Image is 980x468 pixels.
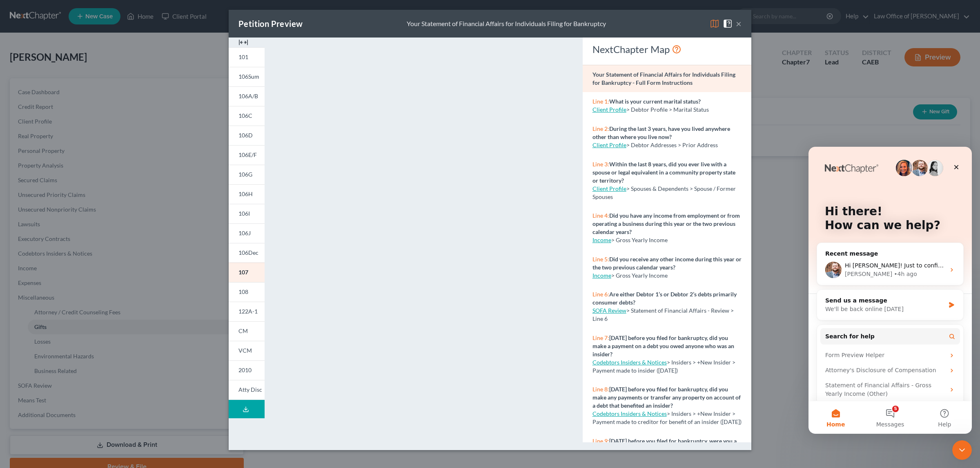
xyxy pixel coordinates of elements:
[8,143,155,174] div: Send us a messageWe'll be back online [DATE]
[238,73,259,80] span: 106Sum
[238,18,303,29] div: Petition Preview
[592,98,609,105] span: Line 1:
[592,437,737,461] strong: [DATE] before you filed for bankruptcy, were you a party in any lawsuit, court action, or adminis...
[592,291,609,298] span: Line 6:
[592,125,609,132] span: Line 2:
[238,327,248,334] span: CM
[592,386,741,409] strong: [DATE] before you filed for bankruptcy, did you make any payments or transfer any property on acc...
[238,269,248,276] span: 107
[592,334,734,358] strong: [DATE] before you filed for bankruptcy, did you make a payment on a debt you owed anyone who was ...
[592,106,626,113] a: Client Profile
[140,13,155,28] div: Close
[238,288,248,295] span: 108
[229,321,265,341] a: CM
[592,386,609,393] span: Line 8:
[592,410,742,425] span: > Insiders > +New Insider > Payment made to creditor for benefit of an insider ([DATE])
[229,243,265,263] a: 106Dec
[68,275,96,280] span: Messages
[238,230,251,236] span: 106J
[611,236,668,243] span: > Gross Yearly Income
[808,147,972,434] iframe: Intercom live chat
[609,98,701,105] strong: What is your current marital status?
[18,275,36,280] span: Home
[17,158,136,167] div: We'll be back online [DATE]
[592,161,735,184] strong: Within the last 8 years, did you ever live with a spouse or legal equivalent in a community prope...
[229,282,265,302] a: 108
[17,150,136,158] div: Send us a message
[238,53,248,60] span: 101
[229,360,265,380] a: 2010
[592,307,626,314] a: SOFA Review
[17,234,137,252] div: Statement of Financial Affairs - Gross Yearly Income (Other)
[17,204,137,213] div: Form Preview Helper
[229,204,265,223] a: 106I
[592,43,742,56] div: NextChapter Map
[592,307,734,322] span: > Statement of Financial Affairs - Review > Line 6
[12,216,151,231] div: Attorney's Disclosure of Compensation
[238,308,258,315] span: 122A-1
[592,359,667,366] a: Codebtors Insiders & Notices
[238,347,252,354] span: VCM
[592,71,735,86] strong: Your Statement of Financial Affairs for Individuals Filing for Bankruptcy - Full Form Instructions
[85,123,109,132] div: • 4h ago
[229,67,265,86] a: 106Sum
[592,272,611,279] a: Income
[592,334,609,341] span: Line 7:
[238,112,252,119] span: 106C
[109,254,163,287] button: Help
[626,141,718,148] span: > Debtor Addresses > Prior Address
[229,380,265,400] a: Atty Disc
[592,437,609,444] span: Line 9:
[12,231,151,255] div: Statement of Financial Affairs - Gross Yearly Income (Other)
[592,161,609,168] span: Line 3:
[229,223,265,243] a: 106J
[592,236,611,243] a: Income
[611,272,668,279] span: > Gross Yearly Income
[229,126,265,145] a: 106D
[592,185,736,200] span: > Spouses & Dependents > Spouse / Former Spouses
[238,132,253,139] span: 106D
[592,359,735,374] span: > Insiders > +New Insider > Payment made to insider ([DATE])
[723,19,733,29] img: help-close-5ba153eb36485ed6c1ea00a893f15db1cb9b99d6cae46e1a8edb6c62d00a1a76.svg
[238,93,258,99] span: 106A/B
[17,185,66,194] span: Search for help
[238,171,252,178] span: 106G
[407,19,606,29] div: Your Statement of Financial Affairs for Individuals Filing for Bankruptcy
[12,181,151,198] button: Search for help
[592,141,626,148] a: Client Profile
[229,165,265,184] a: 106G
[238,38,248,47] img: expand-e0f6d898513216a626fdd78e52531dac95497ffd26381d4c15ee2fc46db09dca.svg
[592,125,730,140] strong: During the last 3 years, have you lived anywhere other than where you live now?
[592,256,609,263] span: Line 5:
[129,275,143,280] span: Help
[592,212,740,235] strong: Did you have any income from employment or from operating a business during this year or the two ...
[229,263,265,282] a: 107
[952,440,972,460] iframe: Intercom live chat
[238,249,258,256] span: 106Dec
[12,201,151,216] div: Form Preview Helper
[592,185,626,192] a: Client Profile
[238,210,250,217] span: 106I
[592,291,737,306] strong: Are either Debtor 1’s or Debtor 2’s debts primarily consumer debts?
[279,44,568,442] iframe: <object ng-attr-data='[URL][DOMAIN_NAME]' type='application/pdf' width='100%' height='975px'></ob...
[229,302,265,321] a: 122A-1
[229,184,265,204] a: 106H
[229,106,265,126] a: 106C
[238,151,257,158] span: 106E/F
[229,86,265,106] a: 106A/B
[229,47,265,67] a: 101
[592,410,667,417] a: Codebtors Insiders & Notices
[238,366,252,373] span: 2010
[736,19,742,29] button: ×
[710,19,719,29] img: map-eea8200ae884c6f1103ae1953ef3d486a96c86aabb227e865a55264e3737af1f.svg
[238,190,253,197] span: 106H
[229,341,265,360] a: VCM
